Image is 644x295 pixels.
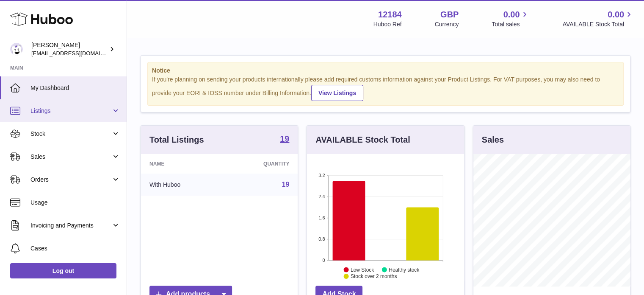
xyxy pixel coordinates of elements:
[378,9,402,20] strong: 12184
[482,134,504,146] h3: Sales
[389,267,420,273] text: Healthy stock
[373,20,402,28] div: Huboo Ref
[492,20,529,28] span: Total sales
[280,135,289,145] a: 19
[608,9,624,20] span: 0.00
[440,9,459,20] strong: GBP
[141,174,224,196] td: With Huboo
[315,134,410,146] h3: AVAILABLE Stock Total
[319,194,325,199] text: 2.4
[30,153,111,161] span: Sales
[152,76,619,101] div: If you're planning on sending your products internationally please add required customs informati...
[30,107,111,115] span: Listings
[311,85,363,101] a: View Listings
[30,84,120,92] span: My Dashboard
[435,20,459,28] div: Currency
[280,135,289,143] strong: 19
[152,67,619,75] strong: Notice
[31,50,124,56] span: [EMAIL_ADDRESS][DOMAIN_NAME]
[282,181,290,188] a: 19
[30,130,111,138] span: Stock
[562,9,634,28] a: 0.00 AVAILABLE Stock Total
[10,43,23,56] img: internalAdmin-12184@internal.huboo.com
[319,173,325,178] text: 3.2
[224,154,298,174] th: Quantity
[30,244,120,253] span: Cases
[351,273,397,279] text: Stock over 2 months
[503,9,520,20] span: 0.00
[562,20,634,28] span: AVAILABLE Stock Total
[30,176,111,184] span: Orders
[30,222,111,230] span: Invoicing and Payments
[149,134,204,146] h3: Total Listings
[323,258,325,263] text: 0
[351,267,374,273] text: Low Stock
[10,263,116,278] a: Log out
[319,215,325,220] text: 1.6
[141,154,224,174] th: Name
[31,41,108,57] div: [PERSON_NAME]
[492,9,529,28] a: 0.00 Total sales
[319,236,325,242] text: 0.8
[30,199,120,207] span: Usage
